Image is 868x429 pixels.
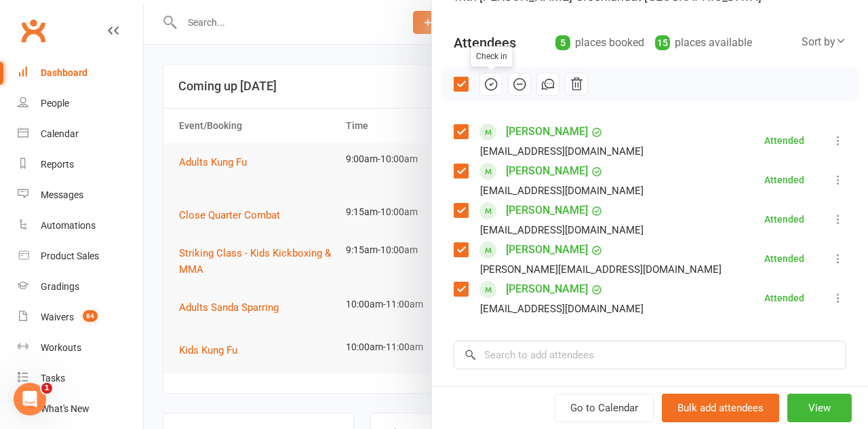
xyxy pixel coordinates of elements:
[555,35,570,50] div: 5
[41,98,69,109] div: People
[18,180,143,210] a: Messages
[41,189,83,200] div: Messages
[41,67,87,78] div: Dashboard
[662,394,779,422] button: Bulk add attendees
[764,175,804,185] div: Attended
[14,383,46,415] iframe: Intercom live chat
[18,363,143,394] a: Tasks
[454,341,846,369] input: Search to add attendees
[764,214,804,224] div: Attended
[470,46,513,67] div: Check in
[41,342,81,353] div: Workouts
[655,33,752,52] div: places available
[41,373,65,384] div: Tasks
[18,241,143,272] a: Product Sales
[18,302,143,333] a: Waivers 84
[18,149,143,180] a: Reports
[18,333,143,363] a: Workouts
[480,221,644,239] div: [EMAIL_ADDRESS][DOMAIN_NAME]
[480,300,644,318] div: [EMAIL_ADDRESS][DOMAIN_NAME]
[555,394,654,422] a: Go to Calendar
[480,261,722,278] div: [PERSON_NAME][EMAIL_ADDRESS][DOMAIN_NAME]
[787,394,852,422] button: View
[655,35,670,50] div: 15
[506,200,588,221] a: [PERSON_NAME]
[41,383,52,394] span: 1
[454,33,516,52] div: Attendees
[506,278,588,300] a: [PERSON_NAME]
[18,58,143,88] a: Dashboard
[18,210,143,241] a: Automations
[18,119,143,149] a: Calendar
[83,310,98,322] span: 84
[506,160,588,182] a: [PERSON_NAME]
[480,182,644,200] div: [EMAIL_ADDRESS][DOMAIN_NAME]
[764,136,804,145] div: Attended
[18,272,143,302] a: Gradings
[802,33,846,51] div: Sort by
[41,220,96,231] div: Automations
[506,121,588,143] a: [PERSON_NAME]
[480,143,644,160] div: [EMAIL_ADDRESS][DOMAIN_NAME]
[41,250,99,261] div: Product Sales
[16,14,50,48] a: Clubworx
[41,403,90,414] div: What's New
[41,312,74,322] div: Waivers
[41,281,79,292] div: Gradings
[18,394,143,424] a: What's New
[18,88,143,119] a: People
[764,254,804,263] div: Attended
[506,239,588,261] a: [PERSON_NAME]
[41,128,79,139] div: Calendar
[41,159,74,170] div: Reports
[555,33,644,52] div: places booked
[764,293,804,303] div: Attended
